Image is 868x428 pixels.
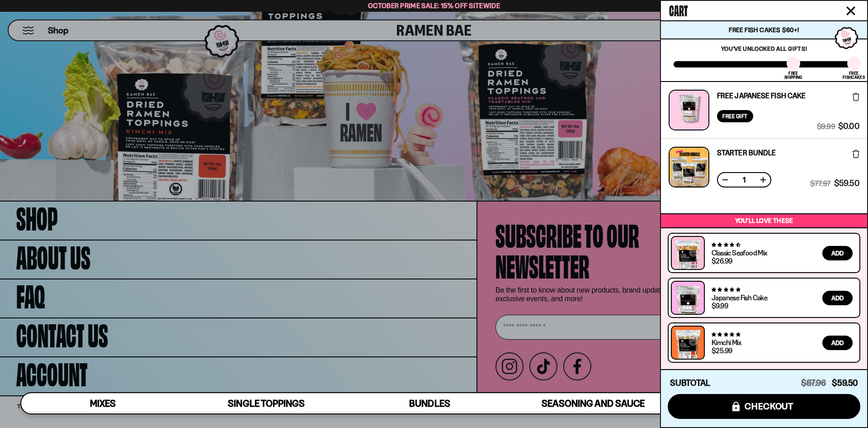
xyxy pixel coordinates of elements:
a: Starter Bundle [717,149,776,156]
div: Free Fishcakes [843,71,865,79]
button: Close cart [844,4,858,18]
span: Add [831,340,844,346]
span: Add [831,295,844,301]
button: Add [822,336,853,350]
p: You've unlocked all gifts! [674,45,854,52]
button: Add [822,246,853,260]
div: $26.99 [712,257,732,264]
span: Cart [669,0,688,19]
span: 4.77 stars [712,287,740,293]
div: $25.99 [712,347,732,354]
span: $59.50 [832,378,858,388]
span: 1 [737,176,751,183]
span: $9.99 [817,122,835,130]
div: Free Gift [717,110,753,122]
a: Japanese Fish Cake [712,293,767,302]
p: You’ll love these [663,216,865,225]
button: Add [822,291,853,305]
span: Add [831,250,844,256]
div: Free Shipping [784,71,802,79]
span: 4.76 stars [712,332,740,337]
span: October Prime Sale: 15% off Sitewide [368,1,500,10]
h4: Subtotal [670,379,710,388]
a: Kimchi Mix [712,338,741,347]
span: $0.00 [838,122,859,130]
span: Free Fish Cakes $60+! [729,26,799,34]
span: $87.96 [801,378,826,388]
a: Classic Seafood Mix [712,248,767,257]
span: $59.50 [834,179,859,188]
a: Free Japanese Fish Cake [717,92,806,99]
button: checkout [668,394,860,419]
span: checkout [745,401,794,411]
div: $9.99 [712,302,728,309]
span: 4.68 stars [712,242,740,248]
span: $77.97 [810,179,830,188]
